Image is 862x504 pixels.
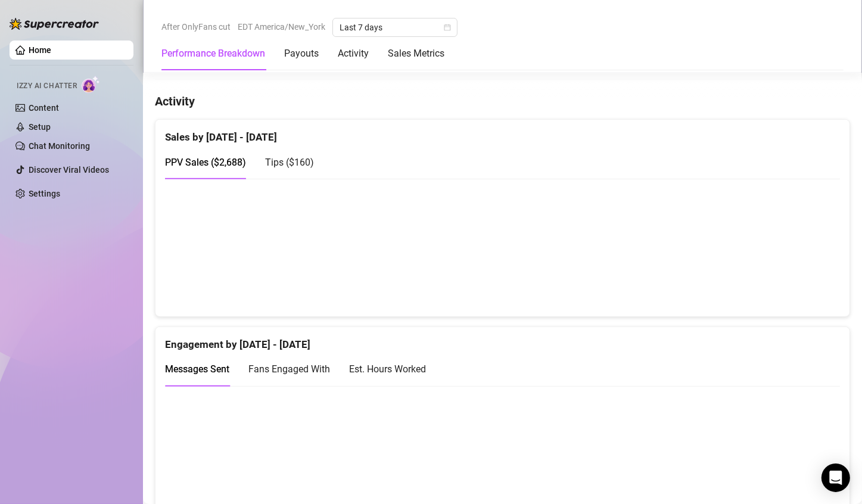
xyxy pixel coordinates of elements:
h4: Activity [155,93,850,110]
a: Chat Monitoring [29,141,90,151]
span: Tips ( $160 ) [265,157,314,168]
a: Settings [29,189,60,198]
div: Open Intercom Messenger [821,463,850,492]
div: Payouts [284,46,319,61]
a: Setup [29,122,51,132]
span: calendar [444,24,451,31]
div: Sales Metrics [388,46,444,61]
a: Discover Viral Videos [29,165,109,175]
div: Sales by [DATE] - [DATE] [165,120,840,145]
a: Content [29,103,59,113]
div: Engagement by [DATE] - [DATE] [165,327,840,353]
span: EDT America/New_York [238,18,325,36]
span: After OnlyFans cut [161,18,231,36]
img: AI Chatter [82,76,100,93]
a: Home [29,45,51,55]
div: Activity [338,46,369,61]
div: Est. Hours Worked [349,362,426,377]
img: logo-BBDzfeDw.svg [10,18,99,30]
span: Izzy AI Chatter [17,80,77,92]
span: Fans Engaged With [248,363,330,375]
span: PPV Sales ( $2,688 ) [165,157,246,168]
div: Performance Breakdown [161,46,265,61]
span: Last 7 days [340,18,450,36]
span: Messages Sent [165,363,229,375]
